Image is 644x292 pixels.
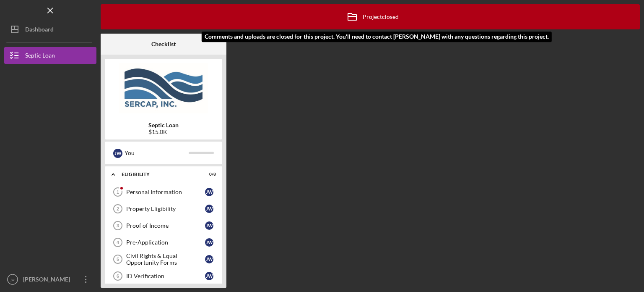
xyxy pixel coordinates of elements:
[205,221,213,230] div: j w
[25,47,55,66] div: Septic Loan
[117,257,119,262] tspan: 5
[117,223,119,228] tspan: 3
[25,21,54,40] div: Dashboard
[126,273,205,279] div: ID Verification
[126,205,205,212] div: Property Eligibility
[4,21,96,38] button: Dashboard
[109,184,218,200] a: 1Personal Informationjw
[117,274,119,279] tspan: 6
[205,188,213,196] div: j w
[109,234,218,251] a: 4Pre-Applicationjw
[4,47,96,64] button: Septic Loan
[10,277,14,282] text: jw
[205,238,213,247] div: j w
[342,6,399,27] div: Project closed
[113,149,122,158] div: j w
[109,217,218,234] a: 3Proof of Incomejw
[109,251,218,268] a: 5Civil Rights & Equal Opportunity Formsjw
[105,63,222,113] img: Product logo
[109,268,218,284] a: 6ID Verificationjw
[122,172,195,177] div: Eligibility
[117,189,119,195] tspan: 1
[126,189,205,195] div: Personal Information
[205,272,213,280] div: j w
[126,253,205,266] div: Civil Rights & Equal Opportunity Forms
[126,222,205,229] div: Proof of Income
[205,255,213,263] div: j w
[201,172,216,177] div: 0 / 8
[205,205,213,213] div: j w
[151,41,176,47] b: Checklist
[117,206,119,211] tspan: 2
[125,146,189,160] div: You
[148,129,179,135] div: $15.0K
[126,239,205,246] div: Pre-Application
[117,240,119,245] tspan: 4
[21,271,75,290] div: [PERSON_NAME]
[4,271,96,288] button: jw[PERSON_NAME]
[109,200,218,217] a: 2Property Eligibilityjw
[148,122,179,129] b: Septic Loan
